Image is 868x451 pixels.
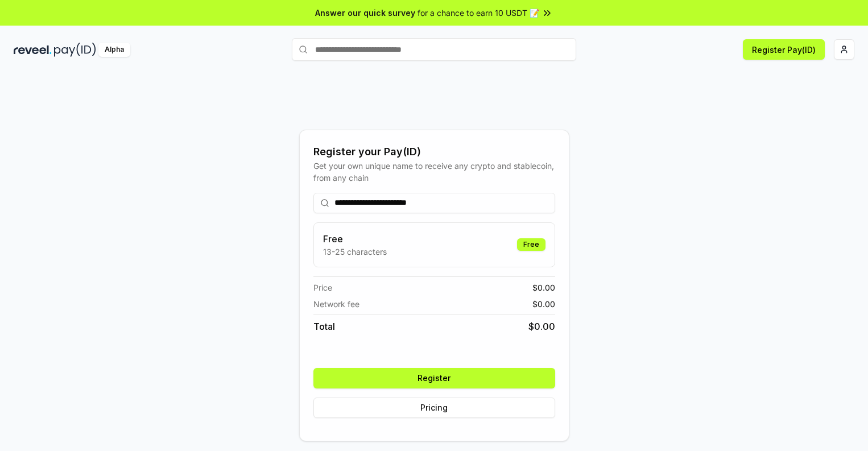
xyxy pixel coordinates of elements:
[313,320,335,333] span: Total
[532,298,555,310] span: $ 0.00
[323,232,387,246] h3: Free
[313,282,332,293] span: Price
[418,7,539,19] span: for a chance to earn 10 USDT 📝
[323,246,387,258] p: 13-25 characters
[313,144,555,160] div: Register your Pay(ID)
[532,282,555,293] span: $ 0.00
[313,298,359,310] span: Network fee
[528,320,555,333] span: $ 0.00
[313,398,555,418] button: Pricing
[313,368,555,388] button: Register
[313,160,555,184] div: Get your own unique name to receive any crypto and stablecoin, from any chain
[517,238,545,251] div: Free
[98,43,130,57] div: Alpha
[743,39,825,60] button: Register Pay(ID)
[315,7,415,19] span: Answer our quick survey
[54,43,96,57] img: pay_id
[14,43,52,57] img: reveel_dark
